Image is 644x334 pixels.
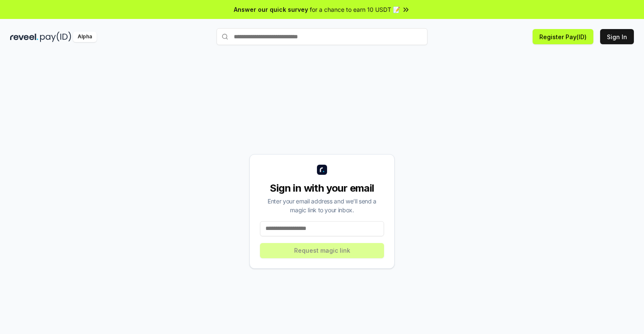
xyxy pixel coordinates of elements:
span: Answer our quick survey [234,5,308,14]
img: logo_small [317,165,327,175]
img: reveel_dark [10,32,38,42]
span: for a chance to earn 10 USDT 📝 [310,5,400,14]
div: Sign in with your email [260,182,384,195]
div: Alpha [73,32,97,42]
button: Register Pay(ID) [533,29,593,44]
div: Enter your email address and we’ll send a magic link to your inbox. [260,197,384,214]
img: pay_id [40,32,71,42]
button: Sign In [600,29,634,44]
